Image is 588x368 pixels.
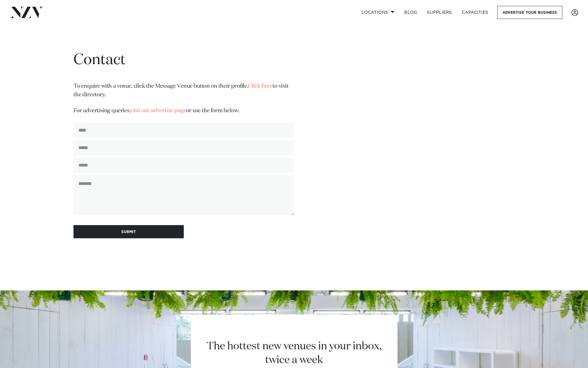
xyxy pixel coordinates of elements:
[130,108,186,113] a: visit our advertise page
[73,107,294,115] p: For advertising queries, or use the form below.
[399,6,422,19] a: BLOG
[356,6,399,19] a: Locations
[422,6,457,19] a: SUPPLIERS
[457,6,493,19] a: Capacities
[73,225,184,238] button: SUBMIT
[10,7,43,18] img: nzv-logo.png
[199,339,389,367] h2: The hottest new venues in your inbox, twice a week
[497,6,562,19] a: Advertise your business
[73,51,294,70] h1: Contact
[248,83,273,89] a: Click here
[73,82,294,99] p: To enquire with a venue, click the Message Venue button on their profile. to visit the directory.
